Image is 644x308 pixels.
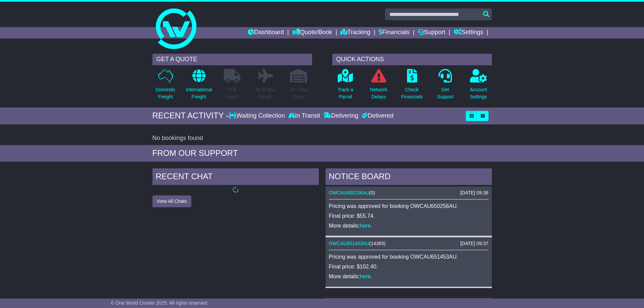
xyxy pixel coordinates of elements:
a: Settings [454,27,483,39]
button: View All Chats [152,195,191,207]
a: OWCAU650256AU [329,190,369,195]
div: ( ) [329,190,488,196]
div: QUICK ACTIONS [332,54,492,65]
p: Account Settings [470,86,487,100]
div: NOTICE BOARD [326,168,492,187]
div: [DATE] 09:37 [460,241,488,246]
a: Quote/Book [292,27,332,39]
div: RECENT ACTIVITY - [152,111,229,121]
div: Delivered [360,112,393,120]
p: Air / Sea Depot [290,86,308,100]
a: Tracking [340,27,370,39]
p: Check Financials [401,86,423,100]
div: Delivering [322,112,360,120]
p: Domestic Freight [156,86,175,100]
div: FROM OUR SUPPORT [152,148,492,158]
div: Waiting Collection [229,112,286,120]
a: Track aParcel [337,69,354,104]
p: International Freight [186,86,212,100]
p: Pricing was approved for booking OWCAU651453AU. [329,254,488,260]
div: ( ) [329,241,488,246]
p: Get Support [437,86,453,100]
a: Financials [379,27,409,39]
div: RECENT CHAT [152,168,319,187]
a: NetworkDelays [369,69,387,104]
a: OWCAU651453AU [329,241,369,246]
a: AccountSettings [470,69,487,104]
p: Full Loads [224,86,241,100]
span: © One World Courier 2025. All rights reserved. [111,300,209,306]
a: Dashboard [248,27,284,39]
p: Final price: $55.74. [329,213,488,219]
a: Support [418,27,445,39]
p: More details: . [329,222,488,229]
p: More details: . [329,273,488,280]
p: Air & Sea Freight [256,86,276,100]
a: DomesticFreight [155,69,175,104]
div: In Transit [287,112,322,120]
div: [DATE] 09:38 [460,190,488,196]
a: InternationalFreight [186,69,212,104]
div: No bookings found [152,135,492,142]
span: 14365 [371,241,384,246]
span: 0 [371,190,374,195]
p: Final price: $102.40. [329,263,488,270]
a: here [360,274,371,279]
a: GetSupport [436,69,454,104]
div: GET A QUOTE [152,54,312,65]
a: CheckFinancials [401,69,423,104]
p: Network Delays [370,86,387,100]
p: Track a Parcel [338,86,353,100]
a: here [360,223,371,229]
p: Pricing was approved for booking OWCAU650256AU. [329,203,488,209]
